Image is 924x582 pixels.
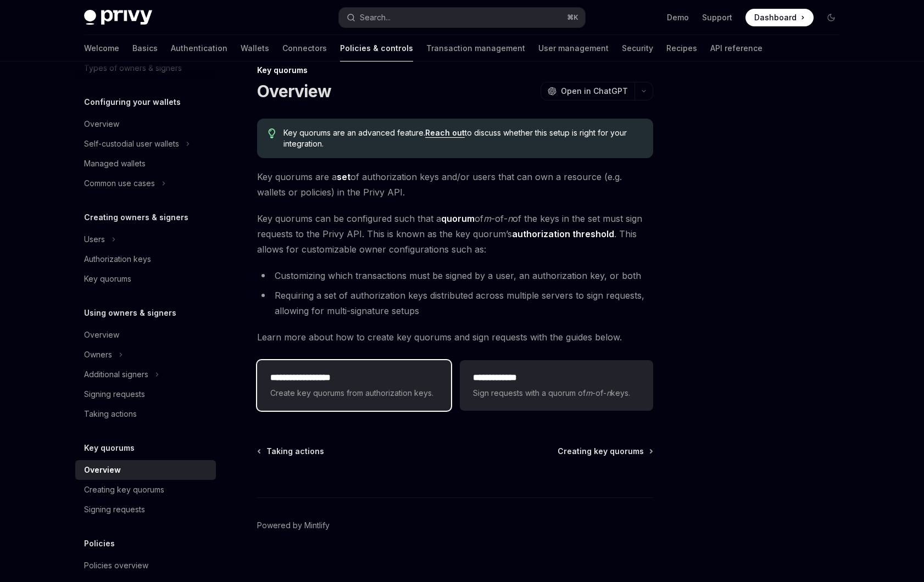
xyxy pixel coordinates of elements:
[567,13,578,22] span: ⌘ K
[84,503,145,516] div: Signing requests
[702,12,732,23] a: Support
[822,9,840,26] button: Toggle dark mode
[84,272,131,286] div: Key quorums
[622,35,653,61] a: Security
[84,96,181,109] h5: Configuring your wallets
[257,268,653,283] li: Customizing which transactions must be signed by a user, an authorization key, or both
[667,12,689,23] a: Demo
[171,35,227,61] a: Authentication
[257,169,653,200] span: Key quorums are a of authorization keys and/or users that can own a resource (e.g. wallets or pol...
[132,35,158,61] a: Basics
[257,211,653,257] span: Key quorums can be configured such that a of -of- of the keys in the set must sign requests to th...
[441,213,475,224] strong: quorum
[241,35,269,61] a: Wallets
[257,329,653,345] span: Learn more about how to create key quorums and sign requests with the guides below.
[75,269,216,289] a: Key quorums
[710,35,762,61] a: API reference
[266,446,324,457] span: Taking actions
[257,520,330,531] a: Powered by Mintlify
[84,157,146,170] div: Managed wallets
[339,8,585,27] button: Search...⌘K
[558,446,644,457] span: Creating key quorums
[558,446,652,457] a: Creating key quorums
[270,387,437,400] span: Create key quorums from authorization keys.
[508,213,513,224] em: n
[84,233,105,246] div: Users
[282,35,327,61] a: Connectors
[541,82,634,100] button: Open in ChatGPT
[425,128,465,138] a: Reach out
[84,407,137,421] div: Taking actions
[337,171,350,182] strong: set
[257,288,653,318] li: Requiring a set of authorization keys distributed across multiple servers to sign requests, allow...
[258,446,324,457] a: Taking actions
[360,11,391,24] div: Search...
[538,35,609,61] a: User management
[84,328,119,342] div: Overview
[84,537,115,550] h5: Policies
[561,86,628,97] span: Open in ChatGPT
[84,441,135,455] h5: Key quorums
[75,249,216,269] a: Authorization keys
[75,500,216,519] a: Signing requests
[84,348,112,361] div: Owners
[84,388,145,401] div: Signing requests
[340,35,413,61] a: Policies & controls
[512,228,614,239] strong: authorization threshold
[84,463,121,477] div: Overview
[84,306,176,320] h5: Using owners & signers
[268,128,276,138] svg: Tip
[283,127,642,149] span: Key quorums are an advanced feature. to discuss whether this setup is right for your integration.
[426,35,525,61] a: Transaction management
[666,35,697,61] a: Recipes
[75,325,216,345] a: Overview
[84,559,148,572] div: Policies overview
[473,387,640,400] span: Sign requests with a quorum of -of- keys.
[75,384,216,404] a: Signing requests
[75,114,216,134] a: Overview
[84,483,164,496] div: Creating key quorums
[84,117,119,131] div: Overview
[75,460,216,480] a: Overview
[257,65,653,76] div: Key quorums
[754,12,797,23] span: Dashboard
[84,211,188,224] h5: Creating owners & signers
[84,35,119,61] a: Welcome
[75,480,216,500] a: Creating key quorums
[75,404,216,424] a: Taking actions
[84,368,148,381] div: Additional signers
[84,253,151,266] div: Authorization keys
[75,556,216,575] a: Policies overview
[84,10,152,25] img: dark logo
[745,9,814,26] a: Dashboard
[257,81,331,101] h1: Overview
[606,388,611,398] em: n
[84,177,155,190] div: Common use cases
[84,137,179,150] div: Self-custodial user wallets
[483,213,491,224] em: m
[586,388,592,398] em: m
[75,154,216,174] a: Managed wallets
